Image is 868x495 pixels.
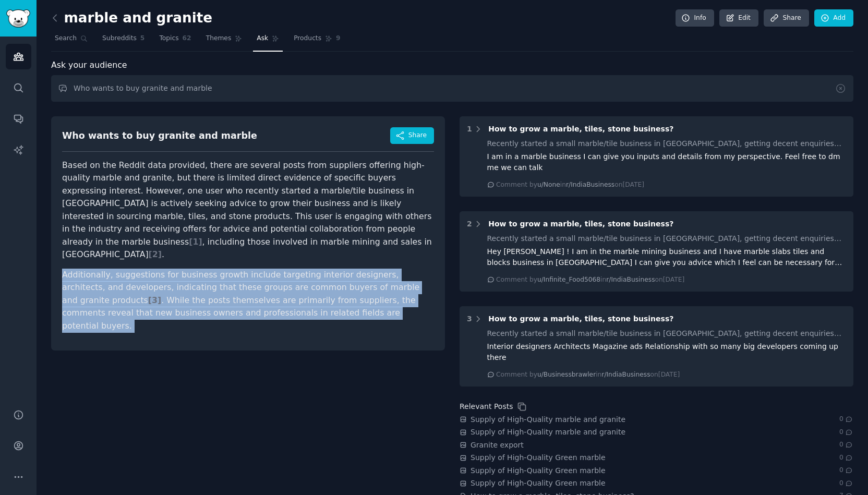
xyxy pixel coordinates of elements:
[496,370,680,380] div: Comment by in on [DATE]
[496,275,684,285] div: Comment by in on [DATE]
[471,440,524,451] a: Granite export
[566,181,614,188] span: r/IndiaBusiness
[471,478,606,489] a: Supply of High-Quality Green marble
[487,341,847,363] div: Interior designers Architects Magazine ads Relationship with so many big developers coming up there
[390,127,434,144] button: Share
[155,30,195,52] a: Topics62
[471,465,606,476] a: Supply of High-Quality Green marble
[601,371,650,378] span: r/IndiaBusiness
[488,315,673,323] span: How to grow a marble, tiles, stone business?
[51,30,91,52] a: Search
[290,30,344,52] a: Products9
[51,75,853,102] input: Ask this audience a question...
[488,220,673,228] span: How to grow a marble, tiles, stone business?
[839,466,853,475] span: 0
[62,159,434,261] p: Based on the Reddit data provided, there are several posts from suppliers offering high-quality m...
[257,34,268,43] span: Ask
[408,131,427,140] span: Share
[202,30,246,52] a: Themes
[336,34,341,43] span: 9
[471,427,625,438] a: Supply of High-Quality marble and granite
[839,479,853,488] span: 0
[62,129,257,142] div: Who wants to buy granite and marble
[467,313,472,324] div: 3
[294,34,321,43] span: Products
[99,30,148,52] a: Subreddits5
[606,276,655,283] span: r/IndiaBusiness
[467,219,472,230] div: 2
[6,9,30,28] img: GummySearch logo
[537,181,560,188] span: u/None
[51,59,127,72] span: Ask your audience
[487,138,847,149] div: Recently started a small marble/tile business in [GEOGRAPHIC_DATA], getting decent enquiries but ...
[764,9,809,27] a: Share
[189,237,202,247] span: [ 1 ]
[102,34,137,43] span: Subreddits
[62,269,434,333] p: Additionally, suggestions for business growth include targeting interior designers, architects, a...
[55,34,77,43] span: Search
[839,440,853,450] span: 0
[471,414,625,425] a: Supply of High-Quality marble and granite
[487,233,847,244] div: Recently started a small marble/tile business in [GEOGRAPHIC_DATA], getting decent enquiries but ...
[537,276,600,283] span: u/Infinite_Food5068
[839,428,853,437] span: 0
[149,249,162,259] span: [ 2 ]
[51,10,212,27] h2: marble and granite
[253,30,283,52] a: Ask
[159,34,178,43] span: Topics
[471,452,606,463] a: Supply of High-Quality Green marble
[487,151,847,173] div: I am in a marble business I can give you inputs and details from my perspective. Feel free to dm ...
[719,9,758,27] a: Edit
[460,401,513,412] div: Relevant Posts
[487,328,847,339] div: Recently started a small marble/tile business in [GEOGRAPHIC_DATA], getting decent enquiries but ...
[140,34,145,43] span: 5
[537,371,596,378] span: u/Businessbrawler
[839,453,853,463] span: 0
[839,415,853,424] span: 0
[487,246,847,268] div: Hey [PERSON_NAME] ! I am in the marble mining business and I have marble slabs tiles and blocks b...
[814,9,853,27] a: Add
[148,295,161,305] span: [ 3 ]
[488,125,673,133] span: How to grow a marble, tiles, stone business?
[467,124,472,135] div: 1
[676,9,714,27] a: Info
[183,34,191,43] span: 62
[206,34,232,43] span: Themes
[496,180,644,190] div: Comment by in on [DATE]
